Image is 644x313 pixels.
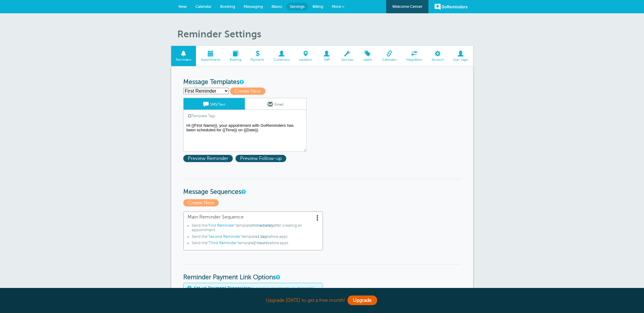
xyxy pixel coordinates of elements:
[361,58,374,62] span: Labels
[241,190,245,194] a: Message Sequences allow you to setup multiple reminder schedules that can use different Message T...
[192,235,319,241] li: Send the template before appt.
[430,58,445,62] span: Account
[254,241,267,245] span: 2 hours
[207,235,242,239] span: "Second Reminder"
[183,264,461,281] h3: Reminder Payment Link Options
[184,110,220,122] a: Template Tags
[294,46,317,66] a: Locations
[244,4,263,9] span: Messaging
[317,46,336,66] a: Staff
[286,3,308,11] a: Settings
[246,46,269,66] a: Payments
[272,58,291,62] span: Customers
[427,46,448,66] a: Account
[312,4,323,9] span: Billing
[245,98,306,110] a: Email
[230,88,268,94] a: Create New
[239,80,243,84] a: This is the wording for your reminder and follow-up messages. You can create multiple templates i...
[183,179,461,196] h3: Message Sequences
[358,46,377,66] a: Labels
[320,58,333,62] span: Staff
[228,58,243,62] span: Booking
[380,58,398,62] span: Calendars
[183,78,461,86] h3: Message Templates
[451,58,470,62] span: User Login
[404,58,424,62] span: Integrations
[297,58,314,62] span: Locations
[183,156,235,161] a: Preview Reminder
[192,223,319,235] li: Send the template after creating an appointment.
[276,275,279,279] a: These settings apply to all templates. Automatically add a payment link to your reminders if an a...
[183,200,220,206] a: Create New
[194,286,250,290] a: Set up Payment Processing
[194,286,314,291] span: to receive payments or deposits!
[401,46,427,66] a: Integrations
[235,156,288,161] a: Preview Follow-up
[230,88,265,95] span: Create New
[269,46,294,66] a: Customers
[332,4,341,9] span: More
[448,46,473,66] a: User Login
[252,223,273,228] span: immediately
[183,122,306,152] textarea: Hi {{First Name}}, your appointment with GoReminders has been scheduled for {{Time}} on {{Date}}.
[249,58,266,62] span: Payments
[377,46,401,66] a: Calendars
[183,199,219,206] span: Create New
[336,46,358,66] a: Services
[195,4,212,9] span: Calendar
[271,4,282,9] span: Blasts
[171,294,473,307] div: Upgrade [DATE] to get a free month!
[290,4,305,9] span: Settings
[174,58,193,62] span: Reminders
[177,28,473,40] h1: Reminder Settings
[220,4,235,9] span: Booking
[199,58,222,62] span: Appointments
[235,155,286,162] span: Preview Follow-up
[207,241,238,245] span: "Third Reminder"
[339,58,355,62] span: Services
[207,223,236,228] span: "First Reminder"
[348,295,377,305] a: Upgrade
[225,46,246,66] a: Booking
[192,241,319,248] li: Send the template before appt.
[258,235,267,239] span: 1 day
[196,46,225,66] a: Appointments
[183,211,323,251] a: Main Reminder Sequence Send the"First Reminder"templateimmediatelyafter creating an appointment.S...
[187,214,319,220] span: Main Reminder Sequence
[183,155,233,162] span: Preview Reminder
[184,98,245,110] a: SMS/Text
[178,4,187,9] span: New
